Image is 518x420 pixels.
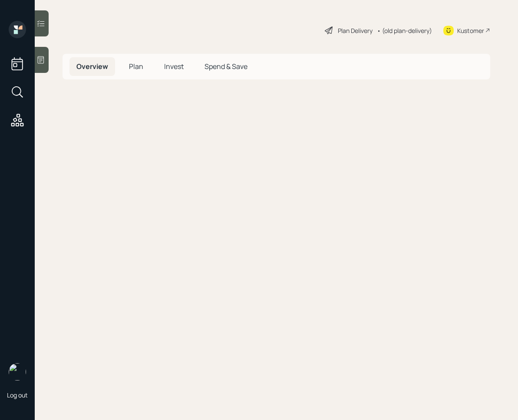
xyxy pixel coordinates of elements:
[205,62,247,71] span: Spend & Save
[76,62,108,71] span: Overview
[9,363,26,381] img: retirable_logo.png
[457,26,484,35] div: Kustomer
[338,26,373,35] div: Plan Delivery
[7,391,28,399] div: Log out
[164,62,184,71] span: Invest
[377,26,432,35] div: • (old plan-delivery)
[129,62,143,71] span: Plan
